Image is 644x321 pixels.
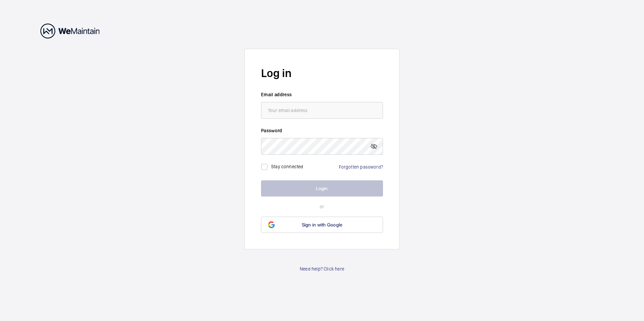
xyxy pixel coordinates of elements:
label: Email address [261,91,383,98]
button: Login [261,180,383,197]
input: Your email address [261,102,383,119]
a: Forgotten password? [339,164,383,170]
span: Sign in with Google [302,222,343,227]
label: Stay connected [271,164,303,169]
a: Need help? Click here [300,265,344,272]
label: Password [261,127,383,134]
p: or [261,203,383,210]
h2: Log in [261,65,383,81]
